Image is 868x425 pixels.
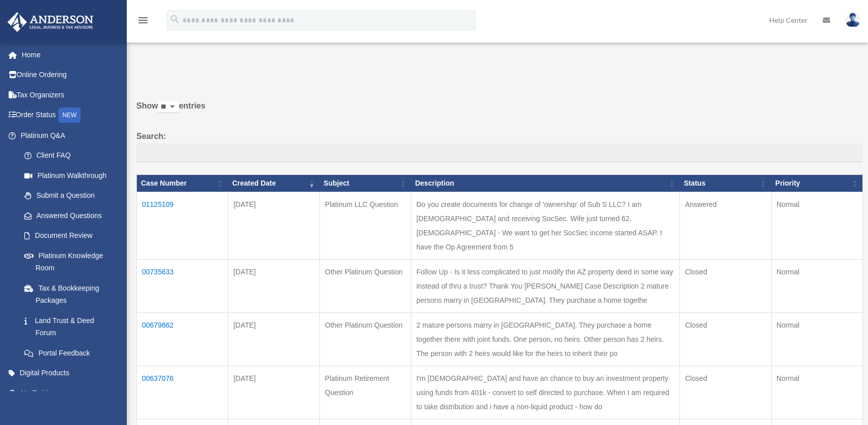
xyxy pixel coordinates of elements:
[14,165,122,186] a: Platinum Walkthrough
[411,366,680,419] td: I'm [DEMOGRAPHIC_DATA] and have an chance to buy an investment property using funds from 401k - c...
[14,310,122,343] a: Land Trust & Deed Forum
[7,105,127,126] a: Order StatusNEW
[771,366,862,419] td: Normal
[58,108,81,123] div: NEW
[411,175,680,192] th: Description: activate to sort column ascending
[411,192,680,260] td: Do you create documents for change of 'ownership' of Sub S LLC? I am [DEMOGRAPHIC_DATA] and recei...
[7,363,127,383] a: Digital Products
[136,144,863,163] input: Search:
[136,129,863,163] label: Search:
[14,186,122,206] a: Submit a Question
[137,175,228,192] th: Case Number: activate to sort column ascending
[5,12,96,32] img: Anderson Advisors Platinum Portal
[771,192,862,260] td: Normal
[771,260,862,313] td: Normal
[169,14,180,25] i: search
[319,313,411,366] td: Other Platinum Question
[680,192,771,260] td: Answered
[7,125,122,146] a: Platinum Q&A
[319,175,411,192] th: Subject: activate to sort column ascending
[228,260,319,313] td: [DATE]
[14,226,122,246] a: Document Review
[7,65,127,85] a: Online Ordering
[7,85,127,105] a: Tax Organizers
[14,278,122,310] a: Tax & Bookkeeping Packages
[319,366,411,419] td: Platinum Retirement Question
[14,343,122,363] a: Portal Feedback
[158,101,179,113] select: Showentries
[14,245,122,278] a: Platinum Knowledge Room
[137,313,228,366] td: 00679862
[411,260,680,313] td: Follow Up - Is it less complicated to just modify the AZ property deed in some way instead of thr...
[680,175,771,192] th: Status: activate to sort column ascending
[845,13,860,27] img: User Pic
[7,45,127,65] a: Home
[137,18,149,26] a: menu
[14,146,122,166] a: Client FAQ
[228,313,319,366] td: [DATE]
[137,192,228,260] td: 01125109
[319,260,411,313] td: Other Platinum Question
[680,366,771,419] td: Closed
[137,14,149,26] i: menu
[228,366,319,419] td: [DATE]
[680,260,771,313] td: Closed
[319,192,411,260] td: Platinum LLC Question
[228,175,319,192] th: Created Date: activate to sort column ascending
[771,175,862,192] th: Priority: activate to sort column ascending
[7,383,127,403] a: My Entities
[136,99,863,123] label: Show entries
[680,313,771,366] td: Closed
[137,260,228,313] td: 00735633
[14,205,117,226] a: Answered Questions
[137,366,228,419] td: 00637076
[228,192,319,260] td: [DATE]
[411,313,680,366] td: 2 mature persons marry in [GEOGRAPHIC_DATA]. They purchase a home together there with joint funds...
[771,313,862,366] td: Normal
